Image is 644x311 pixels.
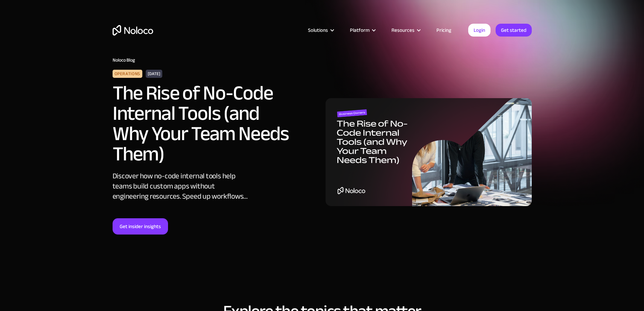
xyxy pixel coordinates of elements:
div: Operations [113,70,142,78]
div: Platform [341,26,383,35]
h2: The Rise of No-Code Internal Tools (and Why Your Team Needs Them) [113,83,299,164]
div: Platform [350,26,369,35]
img: The Rise of No-Code Internal Tools (and Why Your Team Needs Them) [326,98,532,206]
div: Resources [391,26,414,35]
a: Get insider insights [113,218,168,235]
div: [DATE] [146,70,162,78]
a: Get started [496,24,532,37]
a: Pricing [428,26,460,35]
div: Solutions [308,26,328,35]
div: Solutions [300,26,341,35]
a: home [113,25,153,36]
a: Login [468,24,491,37]
div: Discover how no-code internal tools help teams build custom apps without engineering resources. S... [113,171,251,201]
div: Resources [383,26,428,35]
